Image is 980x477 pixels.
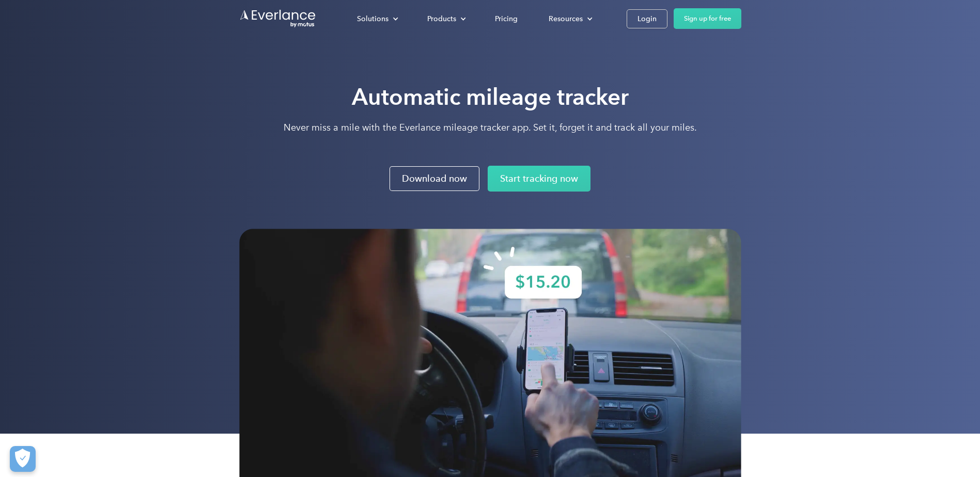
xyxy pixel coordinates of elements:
div: Login [637,12,657,25]
a: Login [627,9,667,28]
div: Products [427,12,456,25]
div: Products [417,10,474,28]
a: Pricing [485,10,528,28]
div: Solutions [357,12,388,25]
div: Resources [549,12,583,25]
div: Resources [538,10,601,28]
div: Pricing [495,12,518,25]
a: Download now [390,166,479,191]
a: Go to homepage [239,9,317,28]
a: Start tracking now [488,166,590,192]
div: Solutions [347,10,407,28]
button: Cookies Settings [10,446,36,472]
p: Never miss a mile with the Everlance mileage tracker app. Set it, forget it and track all your mi... [284,121,697,134]
h1: Automatic mileage tracker [284,83,697,112]
a: Sign up for free [674,8,741,29]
